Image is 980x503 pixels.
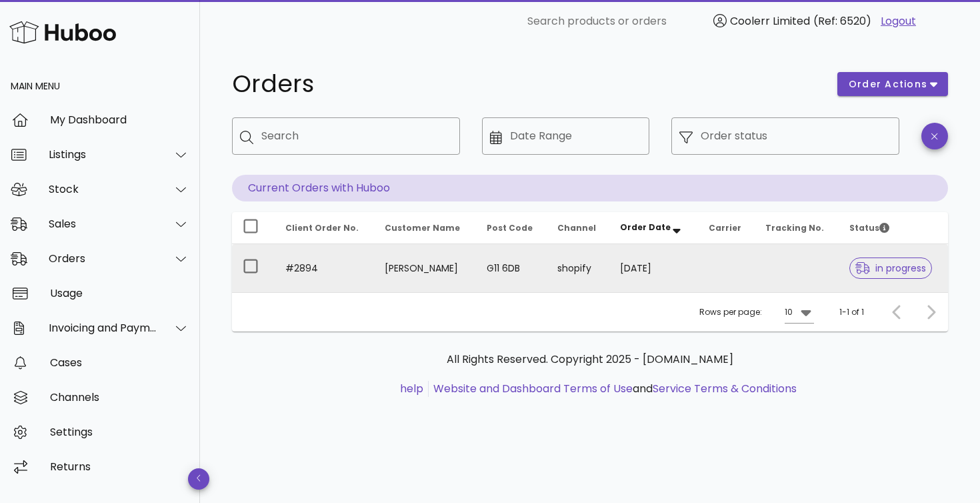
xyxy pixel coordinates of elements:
[709,222,741,233] span: Carrier
[275,212,374,244] th: Client Order No.
[433,381,633,396] a: Website and Dashboard Terms of Use
[755,212,839,244] th: Tracking No.
[547,212,610,244] th: Channel
[385,222,460,233] span: Customer Name
[49,322,157,334] div: Invoicing and Payments
[839,212,948,244] th: Status
[275,244,374,292] td: #2894
[232,72,821,96] h1: Orders
[429,381,797,397] li: and
[374,244,475,292] td: [PERSON_NAME]
[839,306,864,318] div: 1-1 of 1
[374,212,475,244] th: Customer Name
[765,222,824,233] span: Tracking No.
[476,244,547,292] td: G11 6DB
[50,113,189,126] div: My Dashboard
[785,302,814,323] div: 10Rows per page:
[50,356,189,369] div: Cases
[837,72,948,96] button: order actions
[849,222,889,233] span: Status
[49,183,157,195] div: Stock
[285,222,359,233] span: Client Order No.
[50,287,189,300] div: Usage
[813,13,871,29] span: (Ref: 6520)
[9,18,116,47] img: Huboo Logo
[699,293,814,332] div: Rows per page:
[848,77,928,91] span: order actions
[243,352,937,368] p: All Rights Reserved. Copyright 2025 - [DOMAIN_NAME]
[50,460,189,473] div: Returns
[49,217,157,230] div: Sales
[698,212,755,244] th: Carrier
[232,175,948,201] p: Current Orders with Huboo
[609,212,697,244] th: Order Date: Sorted descending. Activate to remove sorting.
[400,381,423,396] a: help
[547,244,610,292] td: shopify
[620,221,671,233] span: Order Date
[487,222,533,233] span: Post Code
[855,264,926,273] span: in progress
[881,13,916,29] a: Logout
[730,13,810,29] span: Coolerr Limited
[785,306,793,318] div: 10
[609,244,697,292] td: [DATE]
[50,426,189,438] div: Settings
[49,148,157,161] div: Listings
[50,391,189,404] div: Channels
[49,252,157,265] div: Orders
[476,212,547,244] th: Post Code
[653,381,797,396] a: Service Terms & Conditions
[557,222,596,233] span: Channel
